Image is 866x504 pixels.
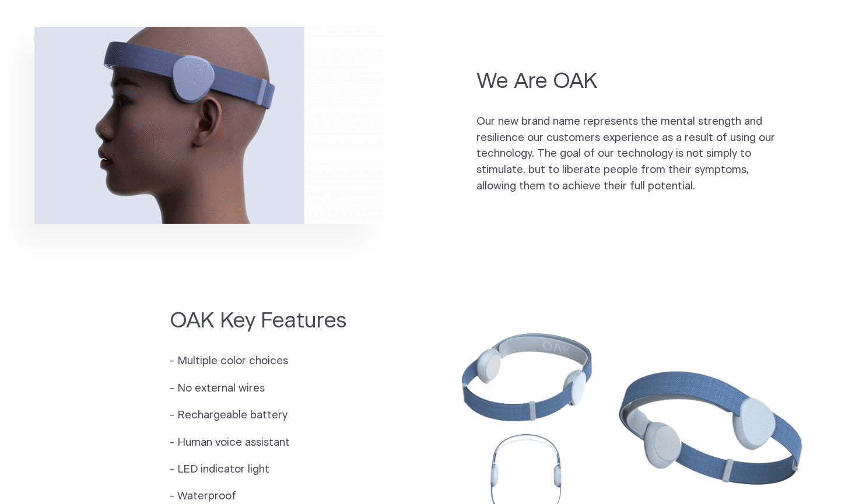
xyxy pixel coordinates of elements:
p: - Rechargeable battery [170,407,346,424]
p: - No external wires [170,380,346,397]
p: - Multiple color choices [170,353,346,369]
p: - LED indicator light [170,461,346,478]
p: - Human voice assistant [170,435,346,451]
p: Our new brand name represents the mental strength and resilience our customers experience as a re... [476,114,788,195]
h2: We Are OAK [476,67,788,96]
h2: OAK Key Features [170,306,346,335]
